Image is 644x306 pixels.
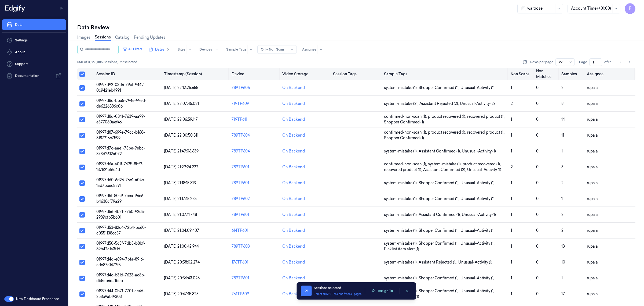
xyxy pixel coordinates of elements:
[384,259,419,265] span: system-mistake (1) ,
[419,101,460,106] span: Assistant Rejected (2) ,
[587,244,598,249] span: rupa a
[419,85,460,91] span: Shopper Confirmed (1) ,
[579,60,587,65] span: Page
[96,98,147,109] span: 01997d8d-bba5-794e-99ed-de6226886c06
[458,259,492,265] span: Unusual-Activity (1)
[403,287,412,295] button: clearSelection
[419,259,458,265] span: Assistant Rejected (1) ,
[115,35,130,40] a: Catalog
[79,228,85,233] button: Select row
[232,244,278,249] div: 789TP603
[561,117,565,122] span: 14
[164,260,200,265] span: [DATE] 20:58:02.274
[79,196,85,202] button: Select row
[587,149,598,154] span: rupa a
[511,101,513,106] span: 2
[384,148,419,154] span: system-mistake (1) ,
[96,162,144,172] span: 01997d6a-a01f-7625-8bf9-137821c16c4d
[625,3,635,14] button: F
[282,133,305,138] div: On Backend
[301,286,312,296] span: 29
[536,260,539,265] span: 0
[587,260,598,265] span: rupa a
[587,133,598,138] span: rupa a
[536,101,539,106] span: 0
[561,101,563,106] span: 8
[164,228,199,233] span: [DATE] 21:04:09.407
[460,101,495,106] span: Unusual-Activity (2)
[96,225,146,236] span: 01997d53-82c4-72b4-bc60-c0551138cc57
[282,101,305,106] div: On Backend
[428,161,463,167] span: system-mistake (1) ,
[467,130,506,135] span: recovered product (1) ,
[79,212,85,218] button: Select row
[536,228,539,233] span: 0
[2,59,66,69] a: Support
[282,117,305,122] div: On Backend
[164,117,198,122] span: [DATE] 22:06:59.117
[462,148,496,154] span: Unusual-Activity (1)
[96,177,145,188] span: 01997d60-6d26-76c1-a04e-1ad7bcec559f
[232,164,278,170] div: 789TP601
[79,117,85,122] button: Select row
[79,101,85,106] button: Select row
[536,196,539,201] span: 0
[511,85,512,90] span: 1
[232,133,278,138] div: 789TP604
[536,212,539,217] span: 0
[561,133,564,138] span: 11
[585,68,635,80] th: Assignee
[511,196,512,201] span: 1
[561,276,563,280] span: 1
[96,82,145,93] span: 01997d92-03d6-79ef-9449-0c9421eb4991
[561,212,563,217] span: 2
[79,85,85,91] button: Select row
[232,259,278,265] div: 176TP601
[282,244,305,249] div: On Backend
[561,149,563,154] span: 1
[229,68,280,80] th: Device
[164,149,199,154] span: [DATE] 21:49:06.639
[460,241,496,246] span: Unusual-Activity (1) ,
[384,167,423,173] span: recovered product (1) ,
[511,117,512,122] span: 1
[423,167,467,173] span: Assistant Confirmed (2) ,
[232,117,278,122] div: 719TP611
[428,130,467,135] span: product recovered (1) ,
[134,35,165,40] a: Pending Updates
[604,60,613,65] span: of 19
[232,291,278,297] div: 761TP609
[462,212,496,218] span: Unusual-Activity (1)
[384,101,419,106] span: system-mistake (2) ,
[280,68,331,80] th: Video Storage
[282,228,305,233] div: On Backend
[282,85,305,91] div: On Backend
[232,101,278,106] div: 719TP609
[164,85,198,90] span: [DATE] 22:12:25.655
[419,196,460,202] span: Shopper Confirmed (1) ,
[232,212,278,218] div: 789TP601
[419,275,460,281] span: Shopper Confirmed (1) ,
[79,149,85,154] button: Select row
[2,35,66,46] a: Settings
[561,180,563,185] span: 2
[232,180,278,186] div: 789TP601
[384,275,419,281] span: system-mistake (1) ,
[511,149,512,154] span: 1
[2,47,66,58] button: About
[536,276,539,280] span: 0
[164,291,199,296] span: [DATE] 20:47:15.825
[384,161,428,167] span: confirmed-non-scan (1) ,
[617,58,633,66] nav: pagination
[463,161,502,167] span: product recovered (1) ,
[511,180,512,185] span: 1
[511,276,512,280] span: 1
[587,117,598,122] span: rupa a
[79,72,85,77] button: Select all
[96,146,145,156] span: 01997d7c-aae1-73be-9ebc-873d2612a072
[536,244,539,249] span: 0
[561,85,563,90] span: 2
[232,196,278,202] div: 789TP602
[536,117,539,122] span: 0
[331,68,382,80] th: Session Tags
